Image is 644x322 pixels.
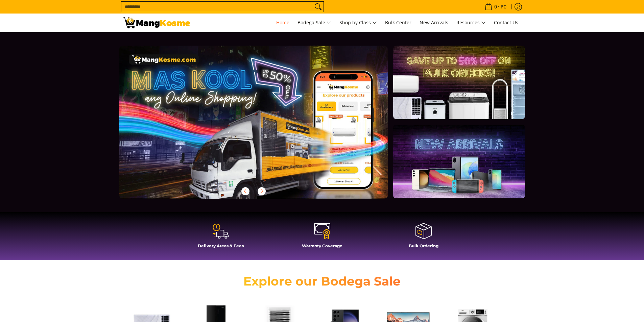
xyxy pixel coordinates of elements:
[453,14,489,32] a: Resources
[376,243,471,248] h4: Bulk Ordering
[197,14,522,32] nav: Main Menu
[376,222,471,253] a: Bulk Ordering
[238,184,253,199] button: Previous
[382,14,415,32] a: Bulk Center
[385,19,411,26] span: Bulk Center
[254,184,269,199] button: Next
[297,19,331,27] span: Bodega Sale
[313,2,324,12] button: Search
[224,274,420,289] h2: Explore our Bodega Sale
[173,243,268,248] h4: Delivery Areas & Fees
[491,14,522,32] a: Contact Us
[339,19,377,27] span: Shop by Class
[173,222,268,253] a: Delivery Areas & Fees
[123,17,190,28] img: Mang Kosme: Your Home Appliances Warehouse Sale Partner!
[493,4,498,9] span: 0
[119,46,410,209] a: More
[276,19,289,26] span: Home
[500,4,507,9] span: ₱0
[420,19,448,26] span: New Arrivals
[483,3,508,10] span: •
[275,222,369,253] a: Warranty Coverage
[275,243,369,248] h4: Warranty Coverage
[336,14,380,32] a: Shop by Class
[456,19,486,27] span: Resources
[273,14,293,32] a: Home
[494,19,518,26] span: Contact Us
[294,14,335,32] a: Bodega Sale
[416,14,452,32] a: New Arrivals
